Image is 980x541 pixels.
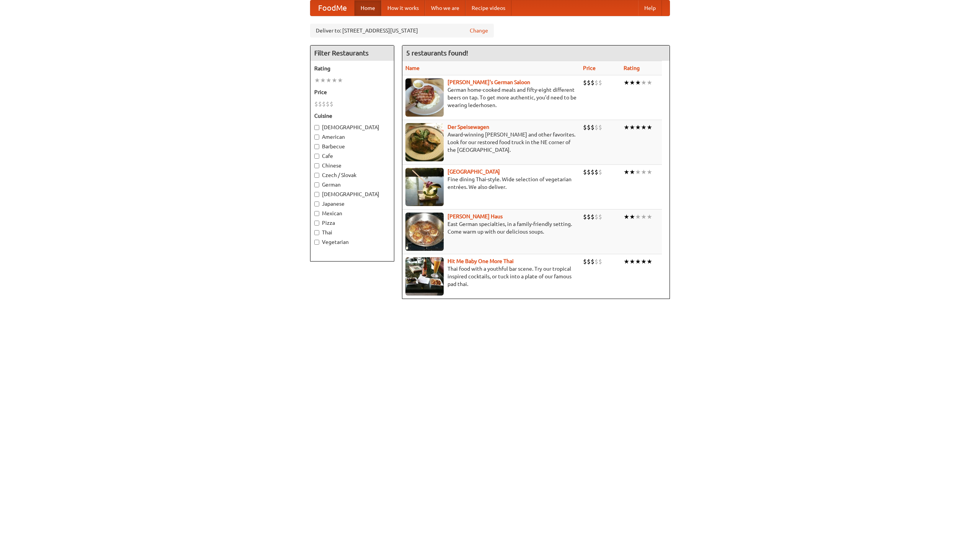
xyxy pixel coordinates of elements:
input: American [314,135,319,140]
a: Recipe videos [465,0,511,16]
li: ★ [635,168,641,176]
input: [DEMOGRAPHIC_DATA] [314,125,319,130]
input: Czech / Slovak [314,173,319,178]
label: German [314,181,390,188]
div: Deliver to: [STREET_ADDRESS][US_STATE] [310,24,494,37]
input: Cafe [314,154,319,159]
li: $ [598,213,602,221]
li: $ [330,100,333,108]
label: Cafe [314,152,390,160]
li: $ [318,100,322,108]
label: [DEMOGRAPHIC_DATA] [314,123,390,131]
li: ★ [641,78,647,87]
li: ★ [647,168,652,176]
label: Barbecue [314,143,390,150]
a: Help [638,0,662,16]
p: Fine dining Thai-style. Wide selection of vegetarian entrées. We also deliver. [405,175,577,191]
a: [GEOGRAPHIC_DATA] [448,169,500,175]
a: [PERSON_NAME] Haus [448,213,503,219]
label: Pizza [314,219,390,227]
li: $ [326,100,330,108]
li: $ [591,168,595,176]
li: $ [591,213,595,221]
input: German [314,182,319,187]
input: Pizza [314,221,319,226]
input: Thai [314,230,319,235]
li: ★ [624,123,629,132]
li: $ [598,123,602,132]
a: Der Speisewagen [448,124,489,130]
li: ★ [629,78,635,87]
li: ★ [314,76,320,84]
li: $ [598,78,602,87]
label: [DEMOGRAPHIC_DATA] [314,190,390,198]
p: Award-winning [PERSON_NAME] and other favorites. Look for our restored food truck in the NE corne... [405,131,577,154]
li: $ [583,123,587,132]
li: $ [587,123,591,132]
a: Home [354,0,381,16]
li: ★ [635,257,641,266]
li: ★ [647,257,652,266]
h4: Filter Restaurants [310,45,394,61]
a: Name [405,65,420,71]
li: $ [583,168,587,176]
li: ★ [635,213,641,221]
li: ★ [326,76,332,84]
label: Japanese [314,200,390,208]
label: Mexican [314,210,390,217]
li: ★ [641,257,647,266]
li: $ [322,100,326,108]
label: American [314,133,390,141]
a: Rating [624,65,640,71]
input: Vegetarian [314,240,319,245]
li: ★ [641,213,647,221]
p: Thai food with a youthful bar scene. Try our tropical inspired cocktails, or tuck into a plate of... [405,265,577,288]
a: Change [470,27,488,34]
input: Barbecue [314,144,319,149]
li: ★ [332,76,337,84]
li: ★ [629,257,635,266]
li: $ [595,78,598,87]
input: Mexican [314,211,319,216]
li: ★ [641,123,647,132]
li: ★ [624,213,629,221]
li: $ [598,168,602,176]
a: Hit Me Baby One More Thai [448,258,514,264]
img: kohlhaus.jpg [405,213,444,251]
li: $ [587,257,591,266]
li: $ [314,100,318,108]
li: $ [587,213,591,221]
label: Chinese [314,162,390,169]
label: Czech / Slovak [314,171,390,179]
li: $ [583,213,587,221]
img: babythai.jpg [405,257,444,296]
li: ★ [641,168,647,176]
li: $ [595,123,598,132]
li: $ [595,168,598,176]
li: $ [591,257,595,266]
p: East German specialties, in a family-friendly setting. Come warm up with our delicious soups. [405,220,577,236]
input: Chinese [314,163,319,168]
img: satay.jpg [405,168,444,206]
li: $ [587,78,591,87]
li: $ [595,213,598,221]
li: $ [587,168,591,176]
label: Thai [314,229,390,236]
a: How it works [381,0,425,16]
h5: Rating [314,65,390,72]
li: ★ [320,76,326,84]
img: speisewagen.jpg [405,123,444,161]
li: $ [595,257,598,266]
li: $ [591,78,595,87]
input: Japanese [314,201,319,206]
li: ★ [629,123,635,132]
li: $ [591,123,595,132]
a: [PERSON_NAME]'s German Saloon [448,79,530,85]
a: Price [583,65,596,71]
a: FoodMe [310,0,354,16]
